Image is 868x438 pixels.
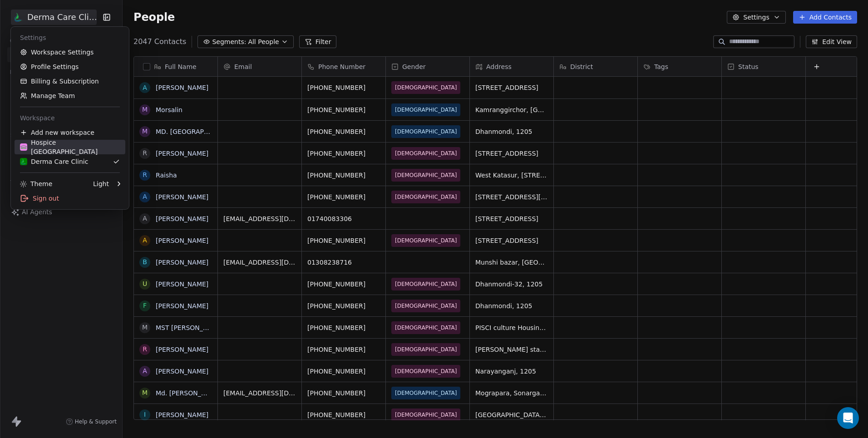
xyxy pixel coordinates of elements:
img: 1%20(3).png [20,158,27,165]
a: Workspace Settings [15,45,125,59]
a: Profile Settings [15,59,125,74]
a: Manage Team [15,89,125,103]
div: Theme [20,179,52,188]
div: Derma Care Clinic [20,157,88,166]
div: Settings [15,30,125,45]
img: All%20Logo%20(512%20x%20512%20px).png [20,143,27,151]
div: Add new workspace [15,125,125,140]
div: Light [93,179,109,188]
div: Workspace [15,111,125,125]
a: Billing & Subscription [15,74,125,89]
div: Hospice [GEOGRAPHIC_DATA] [20,138,120,156]
div: Sign out [15,191,125,206]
